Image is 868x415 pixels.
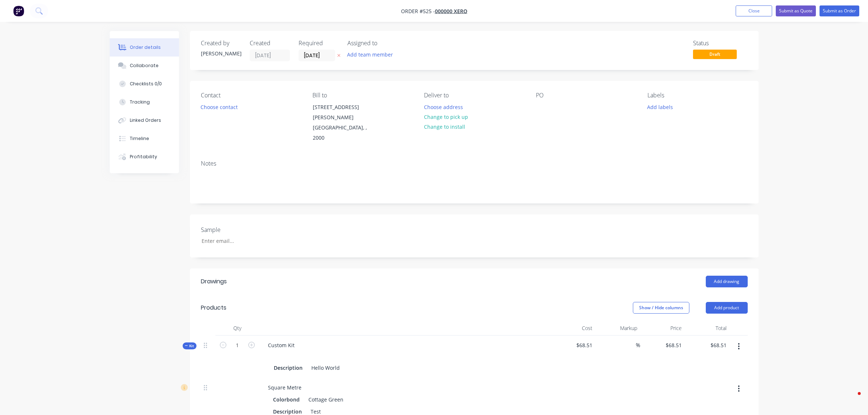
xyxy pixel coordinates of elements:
[776,5,816,16] button: Submit as Quote
[110,93,179,111] button: Tracking
[401,8,435,15] span: Order #525 -
[215,321,259,336] div: Qty
[420,122,469,132] button: Change to install
[706,302,748,314] button: Add product
[299,40,339,47] div: Required
[130,44,161,51] div: Order details
[820,5,859,16] button: Submit as Order
[420,102,467,112] button: Choose address
[420,112,472,122] button: Change to pick up
[201,303,226,312] div: Products
[308,362,343,373] div: Hello World
[633,302,689,314] button: Show / Hide columns
[736,5,772,16] button: Close
[130,154,157,160] div: Profitability
[195,236,292,247] input: Enter email...
[185,343,194,349] span: Kit
[201,225,292,234] label: Sample
[307,102,379,143] div: [STREET_ADDRESS][PERSON_NAME][GEOGRAPHIC_DATA], , 2000
[312,92,412,99] div: Bill to
[201,160,748,167] div: Notes
[13,5,24,16] img: Factory
[110,148,179,166] button: Profitability
[640,321,685,336] div: Price
[424,92,524,99] div: Deliver to
[706,276,748,287] button: Add drawing
[130,81,162,87] div: Checklists 0/0
[201,50,241,57] div: [PERSON_NAME]
[183,342,196,349] div: Kit
[636,341,640,349] span: %
[643,102,677,112] button: Add labels
[110,75,179,93] button: Checklists 0/0
[647,92,747,99] div: Labels
[201,277,227,286] div: Drawings
[843,390,861,408] iframe: Intercom live chat
[313,123,373,143] div: [GEOGRAPHIC_DATA], , 2000
[693,40,748,47] div: Status
[250,40,290,47] div: Created
[110,129,179,148] button: Timeline
[595,321,640,336] div: Markup
[343,50,397,59] button: Add team member
[201,40,241,47] div: Created by
[110,57,179,75] button: Collaborate
[554,341,593,349] span: $68.51
[201,92,301,99] div: Contact
[110,111,179,129] button: Linked Orders
[262,382,307,393] div: Square Metre
[685,321,729,336] div: Total
[196,102,241,112] button: Choose contact
[347,50,397,59] button: Add team member
[130,62,159,69] div: Collaborate
[347,40,420,47] div: Assigned to
[273,394,303,405] div: Colorbond
[110,38,179,57] button: Order details
[435,8,467,15] a: 000000 Xero
[536,92,636,99] div: PO
[305,394,343,405] div: Cottage Green
[130,117,161,124] div: Linked Orders
[313,102,373,123] div: [STREET_ADDRESS][PERSON_NAME]
[262,340,300,350] div: Custom Kit
[693,50,737,59] span: Draft
[271,362,305,373] div: Description
[551,321,596,336] div: Cost
[130,99,150,105] div: Tracking
[130,135,149,142] div: Timeline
